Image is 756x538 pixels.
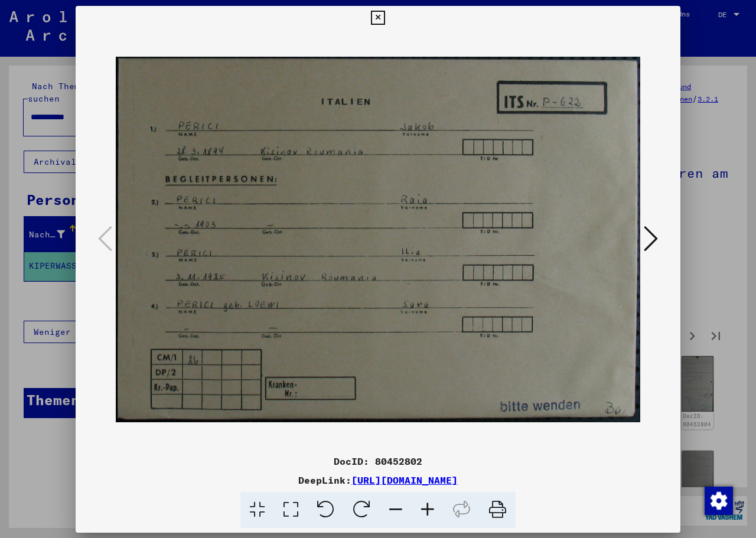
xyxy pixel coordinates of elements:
[704,486,732,514] div: Zustimmung ändern
[76,473,680,487] div: DeepLink:
[351,474,458,486] a: [URL][DOMAIN_NAME]
[705,487,733,515] img: Zustimmung ändern
[116,30,640,449] img: 001.jpg
[76,454,680,468] div: DocID: 80452802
